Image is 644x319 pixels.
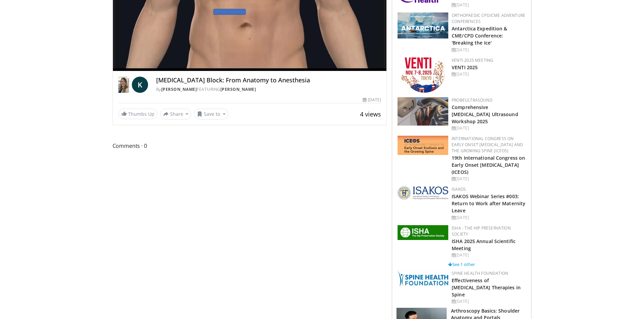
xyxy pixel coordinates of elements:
div: [DATE] [363,97,381,103]
a: [PERSON_NAME] [161,86,197,92]
div: [DATE] [452,2,526,8]
img: Dr. Katherine Vlasica [118,77,129,93]
a: Spine Health Foundation [452,270,508,276]
a: ISHA 2025 Annual Scientific Meeting [452,238,516,251]
a: See 1 other [448,261,475,267]
img: cda103ef-3d06-4b27-86e1-e0dffda84a25.jpg.150x105_q85_autocrop_double_scale_upscale_version-0.2.jpg [398,97,448,126]
img: 8b60149d-3923-4e9b-9af3-af28be7bbd11.png.150x105_q85_autocrop_double_scale_upscale_version-0.2.png [398,136,448,155]
a: VENTI 2025 Meeting [452,57,493,63]
h4: [MEDICAL_DATA] Block: From Anatomy to Anesthesia [156,77,381,84]
a: Thumbs Up [118,109,158,119]
a: Orthopaedic CPD/CME Adventure Conferences [452,12,525,24]
span: Comments 0 [113,141,387,150]
a: ISAKOS Webinar Series #003: Return to Work after Maternity Leave [452,193,525,214]
a: K [132,77,148,93]
a: Probeultrasound [452,97,493,103]
button: Save to [194,109,229,119]
div: By FEATURING [156,86,381,92]
a: Antarctica Expedition & CME/CPD Conference: 'Breaking the Ice' [452,25,507,46]
a: VENTI 2025 [452,64,478,71]
a: Comprehensive [MEDICAL_DATA] Ultrasound Workshop 2025 [452,104,518,125]
a: ISHA - The Hip Preservation Society [452,225,511,237]
img: 68ec02f3-9240-48e0-97fc-4f8a556c2e0a.png.150x105_q85_autocrop_double_scale_upscale_version-0.2.png [398,186,448,200]
img: 57d53db2-a1b3-4664-83ec-6a5e32e5a601.png.150x105_q85_autocrop_double_scale_upscale_version-0.2.jpg [398,270,448,287]
div: [DATE] [452,125,526,131]
a: [PERSON_NAME] [220,86,256,92]
a: 19th International Congress on Early Onset [MEDICAL_DATA] (ICEOS) [452,155,525,175]
div: [DATE] [452,71,526,77]
img: 923097bc-eeff-4ced-9ace-206d74fb6c4c.png.150x105_q85_autocrop_double_scale_upscale_version-0.2.png [398,12,448,38]
a: International Congress on Early Onset [MEDICAL_DATA] and the Growing Spine (ICEOS) [452,136,523,154]
img: 60b07d42-b416-4309-bbc5-bc4062acd8fe.jpg.150x105_q85_autocrop_double_scale_upscale_version-0.2.jpg [401,57,445,93]
span: 4 views [360,110,381,118]
div: [DATE] [452,176,526,182]
div: [DATE] [452,252,526,258]
div: [DATE] [452,215,526,221]
img: a9f71565-a949-43e5-a8b1-6790787a27eb.jpg.150x105_q85_autocrop_double_scale_upscale_version-0.2.jpg [398,225,448,240]
div: [DATE] [452,298,526,304]
div: [DATE] [452,47,526,53]
a: ISAKOS [452,186,466,192]
button: Share [160,109,192,119]
a: Effectiveness of [MEDICAL_DATA] Therapies in Spine [452,277,521,298]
